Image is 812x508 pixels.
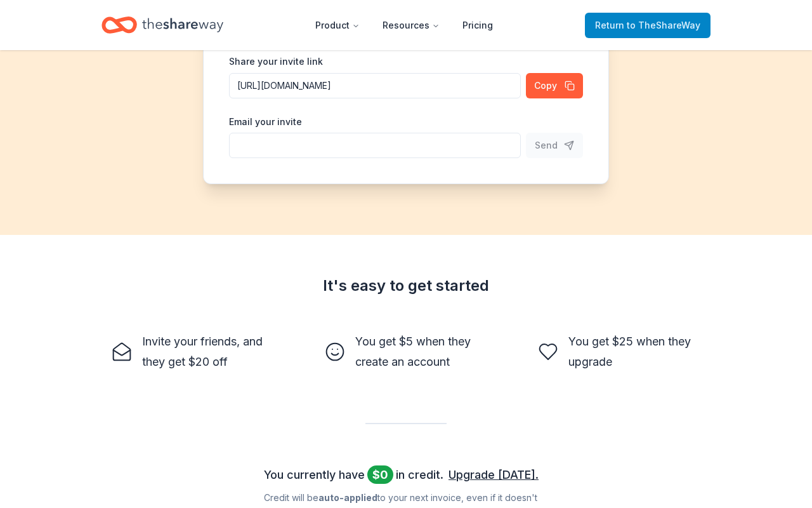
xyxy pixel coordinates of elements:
a: Home [101,10,223,40]
span: Return [595,18,700,33]
button: Product [305,13,370,38]
span: $ 0 [367,465,393,484]
label: Share your invite link [229,55,323,68]
div: It's easy to get started [101,276,710,296]
div: Invite your friends, and they get $20 off [142,331,274,372]
button: Copy [526,73,583,98]
span: to TheShareWay [627,20,700,30]
button: Resources [372,13,450,38]
b: auto-applied [318,492,377,503]
nav: Main [305,10,503,40]
a: Pricing [452,13,503,38]
a: Returnto TheShareWay [585,13,710,38]
label: Email your invite [229,116,302,128]
div: You currently have in credit. [264,465,548,485]
a: Upgrade [DATE]. [449,465,539,485]
div: You get $25 when they upgrade [568,331,700,372]
div: You get $5 when they create an account [355,331,487,372]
